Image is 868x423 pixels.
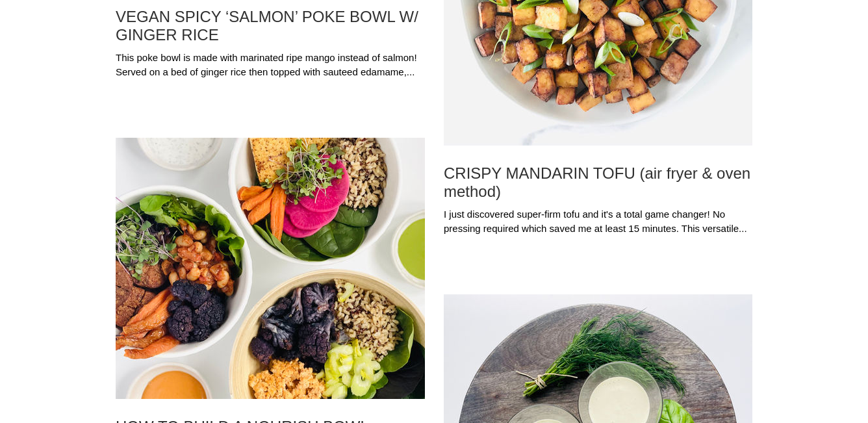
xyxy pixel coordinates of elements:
[116,138,425,399] img: HOW TO BUILD A NOURISH BOWL
[444,207,752,237] div: I just discovered super-firm tofu and it's a total game changer! No pressing required which saved...
[444,164,752,201] a: CRISPY MANDARIN TOFU (air fryer & oven method)
[116,8,425,44] a: VEGAN SPICY ‘SALMON’ POKE BOWL W/ GINGER RICE
[116,51,425,80] div: This poke bowl is made with marinated ripe mango instead of salmon! Served on a bed of ginger ric...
